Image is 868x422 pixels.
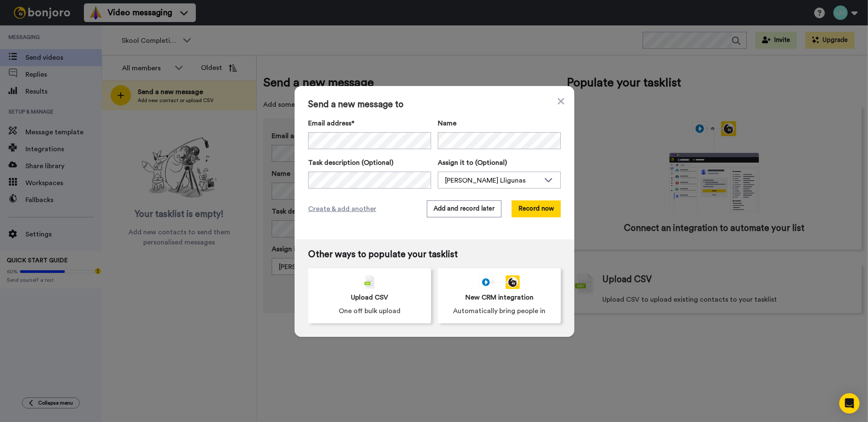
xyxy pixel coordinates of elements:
[512,200,561,217] button: Record now
[438,118,456,128] span: Name
[445,175,540,186] div: [PERSON_NAME] Lligunas
[427,200,501,217] button: Add and record later
[308,250,561,260] span: Other ways to populate your tasklist
[453,306,545,316] span: Automatically bring people in
[438,158,561,168] label: Assign it to (Optional)
[364,275,375,289] img: csv-grey.png
[351,292,388,303] span: Upload CSV
[465,292,534,303] span: New CRM integration
[479,275,520,289] div: animation
[339,306,401,316] span: One off bulk upload
[308,100,561,110] span: Send a new message to
[839,393,860,414] div: Open Intercom Messenger
[308,204,376,214] span: Create & add another
[308,118,431,128] label: Email address*
[308,158,431,168] label: Task description (Optional)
